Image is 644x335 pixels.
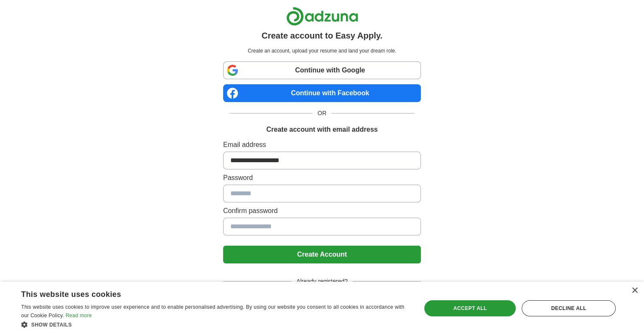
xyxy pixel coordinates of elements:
[223,206,421,216] label: Confirm password
[424,300,516,316] div: Accept all
[266,125,378,135] h1: Create account with email address
[291,277,353,286] span: Already registered?
[223,173,421,183] label: Password
[31,322,72,328] span: Show details
[66,313,92,318] a: Read more, opens a new window
[631,288,638,294] div: Close
[223,140,421,150] label: Email address
[522,300,616,316] div: Decline all
[21,287,388,299] div: This website uses cookies
[312,109,332,118] span: OR
[223,84,421,102] a: Continue with Facebook
[223,61,421,79] a: Continue with Google
[286,7,358,26] img: Adzuna logo
[225,47,419,55] p: Create an account, upload your resume and land your dream role.
[223,246,421,263] button: Create Account
[262,29,383,42] h1: Create account to Easy Apply.
[21,320,409,329] div: Show details
[21,304,404,318] span: This website uses cookies to improve user experience and to enable personalised advertising. By u...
